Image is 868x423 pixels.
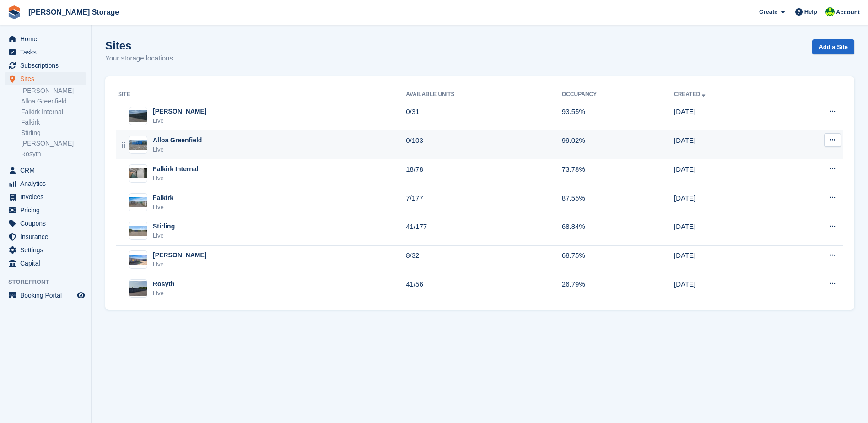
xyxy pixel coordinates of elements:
div: Live [153,145,202,154]
img: Image of Rosyth site [129,281,147,296]
a: menu [5,190,86,203]
img: Image of Alloa Greenfield site [129,140,147,150]
th: Available Units [406,87,562,102]
div: Rosyth [153,279,174,289]
a: menu [5,72,86,85]
a: menu [5,230,86,243]
a: [PERSON_NAME] Storage [25,5,123,20]
td: 73.78% [562,159,674,188]
td: [DATE] [674,159,781,188]
th: Site [116,87,406,102]
a: menu [5,177,86,190]
td: 0/31 [406,102,562,130]
div: Live [153,203,173,212]
img: stora-icon-8386f47178a22dfd0bd8f6a31ec36ba5ce8667c1dd55bd0f319d3a0aa187defe.svg [7,5,21,19]
td: 68.75% [562,245,674,274]
td: 87.55% [562,188,674,217]
td: [DATE] [674,217,781,245]
span: CRM [20,164,75,177]
a: [PERSON_NAME] [21,139,86,148]
span: Analytics [20,177,75,190]
div: Falkirk Internal [153,164,199,174]
td: [DATE] [674,274,781,303]
a: menu [5,33,86,45]
td: 8/32 [406,245,562,274]
p: Your storage locations [105,53,173,64]
span: Sites [20,72,75,85]
a: Rosyth [21,150,86,158]
a: menu [5,217,86,230]
td: 93.55% [562,102,674,130]
a: menu [5,289,86,302]
a: Preview store [75,290,86,301]
div: Live [153,174,199,183]
span: Home [20,33,75,45]
img: Image of Falkirk site [129,197,147,207]
span: Settings [20,244,75,256]
span: Pricing [20,204,75,217]
img: Claire Wilson [825,7,835,16]
span: Tasks [20,46,75,59]
span: Create [759,7,777,16]
a: Falkirk [21,118,86,127]
div: Live [153,231,175,240]
img: Image of Alloa Kelliebank site [129,110,147,122]
div: Live [153,289,174,298]
div: [PERSON_NAME] [153,107,206,116]
span: Booking Portal [20,289,75,302]
a: menu [5,257,86,270]
a: menu [5,46,86,59]
img: Image of Stirling site [129,226,147,236]
span: Subscriptions [20,59,75,72]
span: Insurance [20,230,75,243]
div: Stirling [153,222,175,231]
span: Coupons [20,217,75,230]
td: 41/177 [406,217,562,245]
a: Stirling [21,129,86,137]
a: menu [5,164,86,177]
a: Falkirk Internal [21,108,86,116]
a: [PERSON_NAME] [21,87,86,95]
span: Invoices [20,190,75,203]
span: Capital [20,257,75,270]
span: Account [836,8,860,17]
td: 7/177 [406,188,562,217]
td: [DATE] [674,188,781,217]
h1: Sites [105,39,173,52]
a: Alloa Greenfield [21,97,86,106]
td: 0/103 [406,130,562,159]
a: Add a Site [812,39,854,54]
div: Live [153,116,206,125]
td: 26.79% [562,274,674,303]
td: 18/78 [406,159,562,188]
th: Occupancy [562,87,674,102]
td: [DATE] [674,245,781,274]
a: menu [5,244,86,256]
span: Storefront [8,277,91,287]
img: Image of Falkirk Internal site [129,168,147,178]
td: 99.02% [562,130,674,159]
span: Help [804,7,817,16]
a: menu [5,204,86,217]
div: Live [153,260,206,269]
div: [PERSON_NAME] [153,250,206,260]
td: [DATE] [674,130,781,159]
a: menu [5,59,86,72]
td: 41/56 [406,274,562,303]
td: 68.84% [562,217,674,245]
div: Alloa Greenfield [153,136,202,145]
a: Created [674,91,707,98]
div: Falkirk [153,193,173,203]
td: [DATE] [674,102,781,130]
img: Image of Livingston site [129,255,147,265]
